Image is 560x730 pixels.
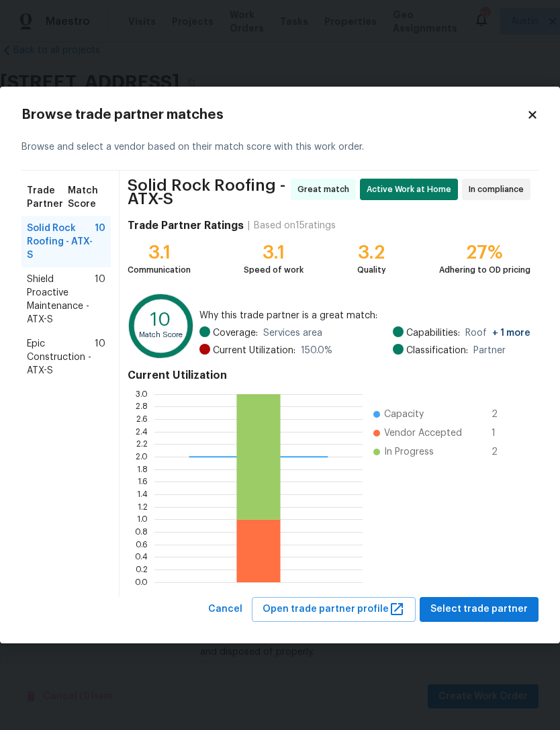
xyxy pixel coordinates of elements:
span: Solid Rock Roofing - ATX-S [27,222,95,262]
span: Partner [473,344,506,357]
span: 2 [492,408,513,421]
text: 2.6 [136,415,148,423]
button: Cancel [203,597,248,622]
span: Services area [263,326,322,340]
text: 1.4 [137,490,148,498]
span: Shield Proactive Maintenance - ATX-S [27,273,95,326]
text: 1.0 [137,515,148,523]
div: | [244,219,254,232]
text: Match Score [139,331,183,338]
div: 3.1 [244,246,304,259]
div: 3.1 [128,246,191,259]
text: 0.2 [136,565,148,574]
text: 1.2 [138,503,148,511]
text: 2.0 [136,453,148,461]
span: Solid Rock Roofing - ATX-S [128,179,287,206]
span: Epic Construction - ATX-S [27,337,95,377]
text: 0.4 [135,553,148,561]
div: 3.2 [357,246,386,259]
text: 3.0 [136,390,148,398]
span: Roof [465,326,530,340]
div: Speed of work [244,263,304,277]
span: Vendor Accepted [384,426,462,440]
span: 10 [95,337,105,377]
span: Select trade partner [430,601,528,618]
span: Current Utilization: [213,344,295,357]
span: Capacity [384,408,424,421]
text: 2.4 [136,428,148,436]
span: In Progress [384,445,434,459]
div: 27% [439,246,530,259]
text: 0.6 [136,541,148,549]
div: Communication [128,263,191,277]
div: Based on 15 ratings [254,219,336,232]
text: 1.6 [138,477,148,486]
h2: Browse trade partner matches [21,108,526,122]
button: Select trade partner [420,597,539,622]
button: Open trade partner profile [252,597,416,622]
text: 10 [150,312,171,330]
span: Great match [297,183,355,196]
text: 0.0 [135,578,148,586]
span: + 1 more [492,328,530,338]
span: Why this trade partner is a great match: [199,309,530,322]
h4: Current Utilization [128,369,530,382]
span: 10 [95,222,105,262]
div: Quality [357,263,386,277]
span: In compliance [469,183,529,196]
span: 1 [492,426,513,440]
h4: Trade Partner Ratings [128,219,244,232]
span: Match Score [68,184,105,211]
span: Coverage: [213,326,258,340]
text: 2.2 [136,440,148,448]
span: 10 [95,273,105,326]
span: Trade Partner [27,184,68,211]
span: Cancel [208,601,242,618]
span: Active Work at Home [367,183,457,196]
span: 2 [492,445,513,459]
span: Open trade partner profile [263,601,405,618]
div: Browse and select a vendor based on their match score with this work order. [21,124,539,171]
span: 150.0 % [301,344,332,357]
div: Adhering to OD pricing [439,263,530,277]
span: Capabilities: [406,326,460,340]
text: 0.8 [135,528,148,536]
text: 1.8 [137,465,148,473]
text: 2.8 [136,402,148,410]
span: Classification: [406,344,468,357]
